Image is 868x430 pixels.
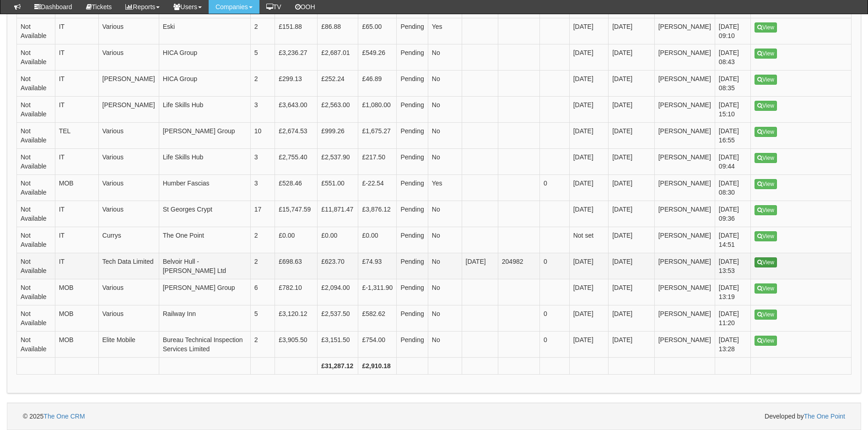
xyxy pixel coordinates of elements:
td: St Georges Crypt [159,201,250,227]
td: Pending [397,149,428,175]
td: £3,876.12 [358,201,397,227]
td: The One Point [159,227,250,253]
td: [DATE] [609,97,655,123]
a: View [755,179,777,189]
a: View [755,75,777,85]
td: £3,643.00 [275,97,318,123]
td: Not Available [17,305,55,332]
td: [PERSON_NAME] [654,305,715,332]
a: View [755,101,777,111]
td: HICA Group [159,71,250,97]
a: The One CRM [43,413,85,420]
td: [DATE] 09:36 [715,201,750,227]
td: £2,755.40 [275,149,318,175]
td: HICA Group [159,44,250,71]
td: Not Available [17,123,55,149]
td: Pending [397,123,428,149]
td: £74.93 [358,253,397,279]
td: Not Available [17,149,55,175]
td: £0.00 [358,227,397,253]
td: £3,236.27 [275,44,318,71]
td: £1,675.27 [358,123,397,149]
span: © 2025 [23,413,85,420]
td: £582.62 [358,305,397,332]
td: [PERSON_NAME] [654,44,715,71]
a: View [755,22,777,33]
td: IT [55,227,98,253]
td: [PERSON_NAME] [98,71,159,97]
td: No [428,227,462,253]
td: Life Skills Hub [159,97,250,123]
td: [DATE] 09:44 [715,149,750,175]
td: £151.88 [275,18,318,44]
td: 0 [539,175,569,201]
td: IT [55,97,98,123]
td: 5 [250,44,275,71]
td: [DATE] 13:28 [715,332,750,358]
td: [DATE] [569,201,608,227]
td: 3 [250,175,275,201]
td: No [428,201,462,227]
td: [DATE] 15:10 [715,97,750,123]
a: View [755,49,777,59]
td: £698.63 [275,253,318,279]
td: £3,905.50 [275,332,318,358]
td: 5 [250,305,275,332]
td: 3 [250,149,275,175]
td: MOB [55,305,98,332]
td: [PERSON_NAME] [654,97,715,123]
td: 2 [250,227,275,253]
td: [DATE] [569,123,608,149]
td: [PERSON_NAME] [654,201,715,227]
td: 2 [250,71,275,97]
td: [DATE] 08:35 [715,71,750,97]
td: £754.00 [358,332,397,358]
td: 6 [250,279,275,305]
a: View [755,336,777,346]
td: IT [55,201,98,227]
td: [DATE] [609,227,655,253]
td: Eski [159,18,250,44]
td: 2 [250,332,275,358]
td: IT [55,18,98,44]
td: TEL [55,123,98,149]
td: MOB [55,279,98,305]
td: [DATE] [609,123,655,149]
td: [DATE] 11:20 [715,305,750,332]
td: £86.88 [318,18,358,44]
td: [PERSON_NAME] [654,18,715,44]
td: No [428,253,462,279]
td: [DATE] [609,149,655,175]
td: Humber Fascias [159,175,250,201]
td: £252.24 [318,71,358,97]
td: Pending [397,201,428,227]
td: [DATE] [462,253,498,279]
td: Various [98,18,159,44]
td: £3,120.12 [275,305,318,332]
td: £528.46 [275,175,318,201]
td: Pending [397,71,428,97]
td: [PERSON_NAME] [654,227,715,253]
td: No [428,279,462,305]
td: £623.70 [318,253,358,279]
td: Pending [397,97,428,123]
td: Pending [397,279,428,305]
td: IT [55,71,98,97]
td: Not Available [17,18,55,44]
td: [DATE] [569,332,608,358]
td: £0.00 [318,227,358,253]
td: [PERSON_NAME] [654,71,715,97]
td: [DATE] [609,305,655,332]
td: Not Available [17,279,55,305]
td: 2 [250,253,275,279]
td: Various [98,305,159,332]
td: Elite Mobile [98,332,159,358]
td: Pending [397,18,428,44]
td: 204982 [498,253,539,279]
td: 0 [539,253,569,279]
td: Bureau Technical Inspection Services Limited [159,332,250,358]
td: [DATE] 08:43 [715,44,750,71]
a: View [755,231,777,241]
td: £-1,311.90 [358,279,397,305]
td: £3,151.50 [318,332,358,358]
